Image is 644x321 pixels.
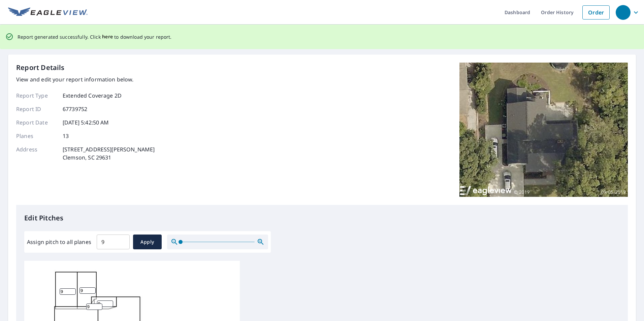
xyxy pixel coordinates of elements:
p: Report Type [16,92,57,100]
p: 13 [63,132,69,140]
p: Planes [16,132,57,140]
button: here [102,33,113,41]
p: Edit Pitches [24,213,620,223]
span: Apply [138,238,156,246]
p: Report generated successfully. Click to download your report. [18,33,172,41]
p: Report ID [16,105,57,113]
p: View and edit your report information below. [16,75,155,83]
button: Apply [133,235,162,249]
label: Assign pitch to all planes [27,238,91,246]
a: Order [582,5,610,20]
img: EV Logo [8,7,88,17]
p: Report Date [16,118,57,127]
img: Top image [459,63,628,197]
p: Address [16,145,57,162]
p: [DATE] 5:42:50 AM [63,118,109,127]
p: [STREET_ADDRESS][PERSON_NAME] Clemson, SC 29631 [63,145,155,162]
p: Report Details [16,63,65,73]
p: Extended Coverage 2D [63,92,122,100]
input: 00.0 [97,233,130,251]
p: 67739752 [63,105,87,113]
